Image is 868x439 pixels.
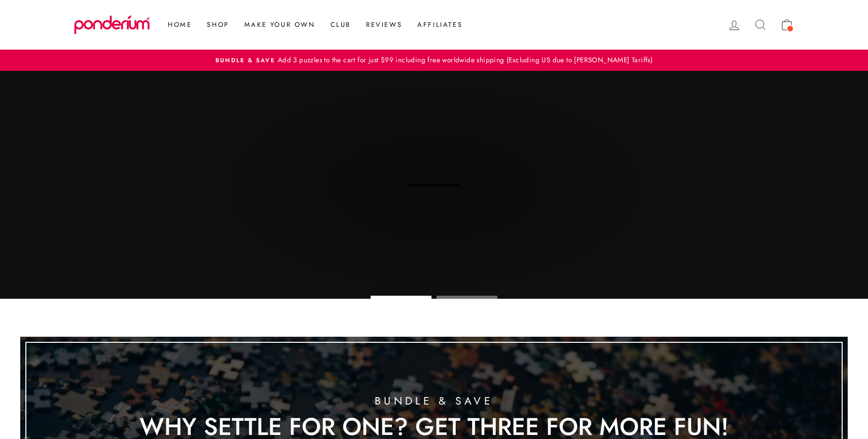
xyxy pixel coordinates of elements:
[215,56,275,64] span: Bundle & Save
[74,15,150,34] img: Ponderium
[199,16,236,34] a: Shop
[160,16,199,34] a: Home
[410,16,470,34] a: Affiliates
[155,16,470,34] ul: Primary
[323,16,358,34] a: Club
[275,55,653,65] span: Add 3 puzzles to the cart for just $99 including free worldwide shipping (Excluding US due to [PE...
[437,296,497,299] li: Page dot 2
[77,55,791,66] a: Bundle & SaveAdd 3 puzzles to the cart for just $99 including free worldwide shipping (Excluding ...
[358,16,410,34] a: Reviews
[139,395,729,408] div: Bundle & Save
[371,296,431,299] li: Page dot 1
[237,16,323,34] a: Make Your Own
